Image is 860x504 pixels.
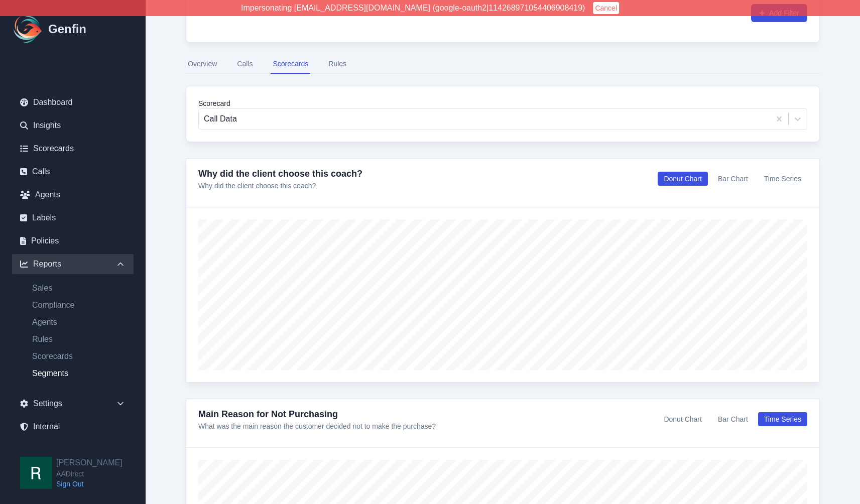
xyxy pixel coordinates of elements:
button: Scorecards [271,55,310,74]
img: Rob Kwok [20,457,52,489]
a: Calls [12,162,134,182]
button: Calls [235,55,255,74]
a: Insights [12,115,134,136]
p: What was the main reason the customer decided not to make the purchase? [198,421,436,431]
a: Compliance [24,299,134,311]
div: Settings [12,394,134,414]
a: Agents [12,185,134,205]
a: Sign Out [56,479,122,489]
button: Donut Chart [658,412,707,426]
div: Reports [12,254,134,274]
a: Policies [12,231,134,251]
label: Scorecard [198,98,807,108]
h2: [PERSON_NAME] [56,457,122,469]
button: Bar Chart [712,172,754,186]
a: Rules [24,333,134,345]
span: AADirect [56,469,122,479]
a: Scorecards [24,350,134,362]
p: Why did the client choose this coach? [198,181,362,191]
a: Internal [12,417,134,437]
a: Dashboard [12,92,134,112]
h1: Genfin [48,21,86,37]
button: Donut Chart [658,172,707,186]
button: Time Series [758,412,807,426]
a: Labels [12,208,134,228]
button: Overview [186,55,219,74]
img: Logo [12,13,44,45]
button: Rules [326,55,348,74]
button: Cancel [593,2,619,14]
a: Agents [24,316,134,328]
a: Main Reason for Not Purchasing [198,409,338,419]
button: Time Series [758,172,807,186]
a: Sales [24,282,134,294]
button: Bar Chart [712,412,754,426]
a: Why did the client choose this coach? [198,169,362,179]
a: Scorecards [12,139,134,159]
a: Segments [24,367,134,380]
